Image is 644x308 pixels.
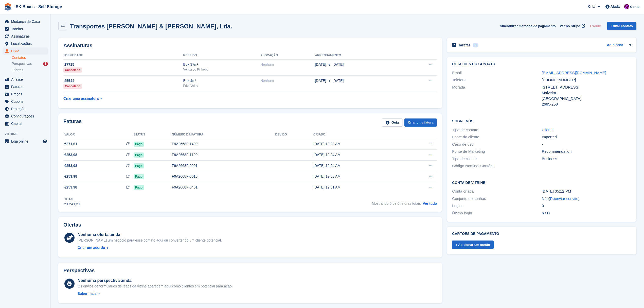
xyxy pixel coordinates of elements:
[313,131,402,139] th: Criado
[64,152,77,158] span: €253,98
[64,163,77,168] span: €253,98
[3,25,48,32] a: menu
[63,67,82,73] div: Cancelado
[12,61,32,66] span: Perspectivas
[542,196,631,202] div: Não
[4,3,12,11] img: stora-icon-8386f47178a22dfd0bd8f6a31ec36ba5ce8667c1dd55bd0f319d3a0aa187defe.svg
[183,67,260,72] div: Venda do Pinheiro
[452,203,542,209] div: Logins
[12,61,48,66] a: Perspectivas 1
[542,101,631,107] div: 2665-258
[3,40,48,47] a: menu
[172,131,275,139] th: Número da fatura
[11,76,42,83] span: Análise
[313,163,402,168] div: [DATE] 12:04 AM
[63,131,134,139] th: Valor
[3,18,48,25] a: menu
[11,40,42,47] span: Localizações
[11,33,42,40] span: Assinaturas
[78,245,222,250] a: Criar um acordo
[542,77,631,83] div: [PHONE_NUMBER]
[275,131,313,139] th: Devido
[11,83,42,90] span: Faturas
[3,33,48,40] a: menu
[382,118,402,127] a: Guia
[624,4,629,9] img: Mateus Cassange
[63,118,82,127] h2: Faturas
[3,76,48,83] a: menu
[3,47,48,55] a: menu
[372,201,421,206] span: Mostrando 5 de 6 faturas totais
[313,185,402,190] div: [DATE] 12:01 AM
[452,180,631,185] h2: Conta de vitrine
[550,196,578,201] a: Reenviar convite
[560,24,580,29] span: Ver no Stripe
[78,291,233,296] a: Saber mais
[64,174,77,179] span: €253,98
[63,268,95,273] h2: Perspectivas
[452,196,542,202] div: Conjunto de senhas
[452,70,542,76] div: Email
[183,83,260,88] div: Prior Velho
[12,55,48,60] a: Contatos
[78,278,233,284] div: Nenhuma perspectiva ainda
[452,210,542,216] div: Último login
[11,25,42,32] span: Tarefas
[500,22,556,30] button: Sincronizar métodos de pagamento
[11,47,42,55] span: CRM
[172,185,275,190] div: F9A2668F-0401
[3,83,48,90] a: menu
[63,222,81,228] h2: Ofertas
[542,203,631,209] div: 0
[64,141,77,147] span: €271,61
[11,138,42,145] span: Loja online
[542,96,631,102] div: [GEOGRAPHIC_DATA]
[134,185,144,190] span: Pago
[11,113,42,120] span: Configurações
[3,113,48,120] a: menu
[542,90,631,96] div: Malveira
[452,189,542,194] div: Conta criada
[313,141,402,147] div: [DATE] 12:03 AM
[12,68,23,73] span: Ofertas
[558,22,586,30] a: Ver no Stripe
[134,152,144,158] span: Pago
[183,52,260,60] th: Reserva
[423,201,437,206] a: Ver tudo
[3,105,48,112] a: menu
[63,62,183,67] div: 27715
[542,149,631,155] div: Recommendation
[78,238,222,243] div: [PERSON_NAME] um negócio para esse contato aqui ou convertendo um cliente potencial.
[11,98,42,105] span: Cupons
[630,4,639,9] span: Conta
[70,23,232,30] h2: Transportes [PERSON_NAME] & [PERSON_NAME], Lda.
[134,174,144,179] span: Pago
[63,43,437,48] h2: Assinaturas
[549,196,580,201] span: ( )
[452,62,631,66] h2: Detalhes do contato
[315,62,326,67] span: [DATE]
[458,43,471,47] h2: Tarefas
[611,4,620,9] span: Ajuda
[78,291,97,296] div: Saber mais
[542,156,631,162] div: Business
[332,78,344,83] span: [DATE]
[542,134,631,140] div: Imported
[11,91,42,98] span: Preços
[64,185,77,190] span: €253,98
[3,91,48,98] a: menu
[452,149,542,155] div: Fonte de Marketing
[134,131,172,139] th: Status
[542,84,631,90] div: [STREET_ADDRESS]
[172,152,275,158] div: F9A2668F-1190
[260,52,315,60] th: Alocação
[542,210,631,216] div: n / D
[452,134,542,140] div: Fonte do cliente
[260,62,315,67] div: Nenhum
[452,142,542,147] div: Caso de uso
[11,120,42,127] span: Capital
[63,96,99,101] div: Criar uma assinatura
[452,156,542,162] div: Tipo de cliente
[3,120,48,127] a: menu
[607,22,636,30] a: Editar contato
